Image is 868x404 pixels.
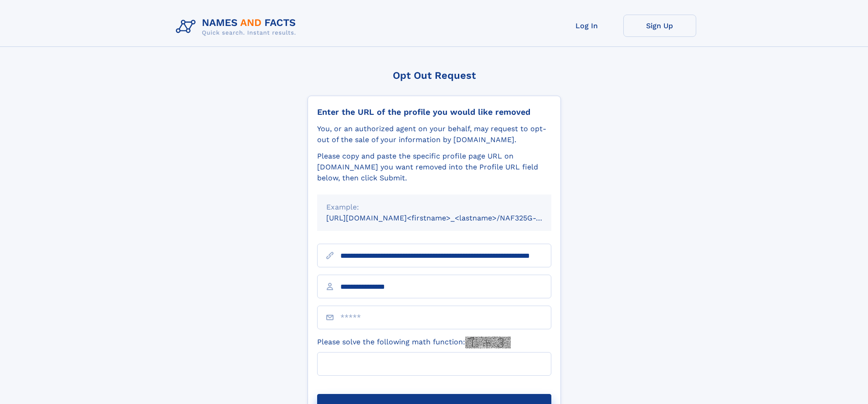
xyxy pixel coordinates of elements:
[326,214,569,222] small: [URL][DOMAIN_NAME]<firstname>_<lastname>/NAF325G-xxxxxxxx
[172,15,303,39] img: Logo Names and Facts
[317,151,551,184] div: Please copy and paste the specific profile page URL on [DOMAIN_NAME] you want removed into the Pr...
[317,107,551,117] div: Enter the URL of the profile you would like removed
[550,15,623,37] a: Log In
[317,123,551,145] div: You, or an authorized agent on your behalf, may request to opt-out of the sale of your informatio...
[326,202,542,213] div: Example:
[317,337,511,348] label: Please solve the following math function:
[308,70,561,81] div: Opt Out Request
[623,15,696,37] a: Sign Up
